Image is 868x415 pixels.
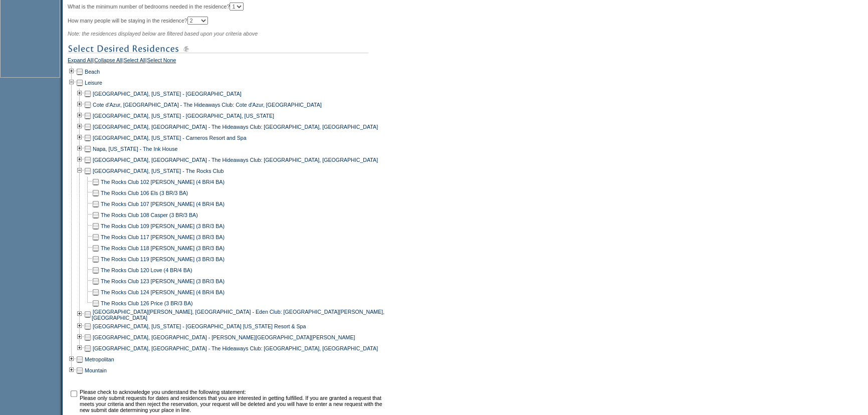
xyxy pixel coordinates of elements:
a: [GEOGRAPHIC_DATA], [US_STATE] - Carneros Resort and Spa [93,135,247,141]
span: Note: the residences displayed below are filtered based upon your criteria above [68,31,258,37]
a: [GEOGRAPHIC_DATA], [GEOGRAPHIC_DATA] - The Hideaways Club: [GEOGRAPHIC_DATA], [GEOGRAPHIC_DATA] [93,124,378,130]
a: The Rocks Club 102 [PERSON_NAME] (4 BR/4 BA) [101,179,225,185]
a: Mountain [85,367,107,373]
a: The Rocks Club 107 [PERSON_NAME] (4 BR/4 BA) [101,201,225,207]
a: Expand All [68,57,93,66]
div: | | | [68,57,386,66]
a: [GEOGRAPHIC_DATA], [GEOGRAPHIC_DATA] - The Hideaways Club: [GEOGRAPHIC_DATA], [GEOGRAPHIC_DATA] [93,345,378,351]
a: [GEOGRAPHIC_DATA], [GEOGRAPHIC_DATA] - [PERSON_NAME][GEOGRAPHIC_DATA][PERSON_NAME] [93,334,355,340]
a: [GEOGRAPHIC_DATA], [US_STATE] - [GEOGRAPHIC_DATA] [US_STATE] Resort & Spa [93,323,306,329]
a: The Rocks Club 106 Els (3 BR/3 BA) [101,190,188,196]
a: Select None [147,57,176,66]
a: [GEOGRAPHIC_DATA], [US_STATE] - [GEOGRAPHIC_DATA], [US_STATE] [93,113,274,119]
a: Collapse All [94,57,122,66]
td: Please check to acknowledge you understand the following statement: Please only submit requests f... [80,389,385,413]
a: [GEOGRAPHIC_DATA], [GEOGRAPHIC_DATA] - The Hideaways Club: [GEOGRAPHIC_DATA], [GEOGRAPHIC_DATA] [93,157,378,163]
a: The Rocks Club 119 [PERSON_NAME] (3 BR/3 BA) [101,256,225,262]
a: The Rocks Club 126 Price (3 BR/3 BA) [101,300,193,306]
a: The Rocks Club 123 [PERSON_NAME] (3 BR/3 BA) [101,278,225,284]
a: Beach [85,69,100,75]
a: [GEOGRAPHIC_DATA][PERSON_NAME], [GEOGRAPHIC_DATA] - Eden Club: [GEOGRAPHIC_DATA][PERSON_NAME], [G... [92,309,384,321]
a: The Rocks Club 109 [PERSON_NAME] (3 BR/3 BA) [101,223,225,229]
a: The Rocks Club 108 Casper (3 BR/3 BA) [101,212,198,218]
a: Napa, [US_STATE] - The Ink House [93,146,177,152]
a: The Rocks Club 117 [PERSON_NAME] (3 BR/3 BA) [101,234,225,240]
a: The Rocks Club 124 [PERSON_NAME] (4 BR/4 BA) [101,289,225,295]
a: Select All [124,57,146,66]
a: [GEOGRAPHIC_DATA], [US_STATE] - [GEOGRAPHIC_DATA] [93,91,242,97]
a: The Rocks Club 120 Love (4 BR/4 BA) [101,267,192,273]
a: Cote d'Azur, [GEOGRAPHIC_DATA] - The Hideaways Club: Cote d'Azur, [GEOGRAPHIC_DATA] [93,102,322,108]
a: [GEOGRAPHIC_DATA], [US_STATE] - The Rocks Club [93,168,224,174]
a: Metropolitan [85,356,114,362]
a: Leisure [85,80,102,86]
a: The Rocks Club 118 [PERSON_NAME] (3 BR/3 BA) [101,245,225,251]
